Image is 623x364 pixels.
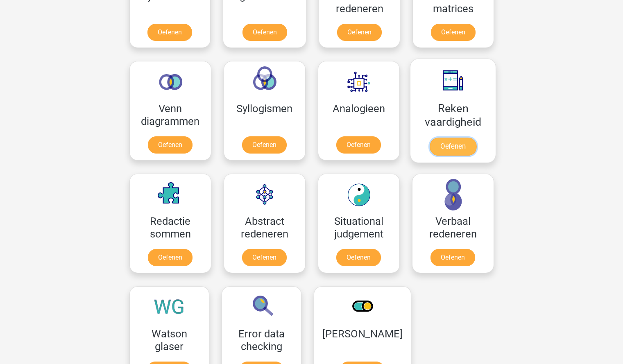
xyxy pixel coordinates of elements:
a: Oefenen [429,138,476,156]
a: Oefenen [242,249,287,266]
a: Oefenen [337,24,382,41]
a: Oefenen [336,249,381,266]
a: Oefenen [148,249,193,266]
a: Oefenen [430,249,475,266]
a: Oefenen [336,136,381,154]
a: Oefenen [242,136,287,154]
a: Oefenen [242,24,287,41]
a: Oefenen [148,136,193,154]
a: Oefenen [147,24,192,41]
a: Oefenen [431,24,476,41]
